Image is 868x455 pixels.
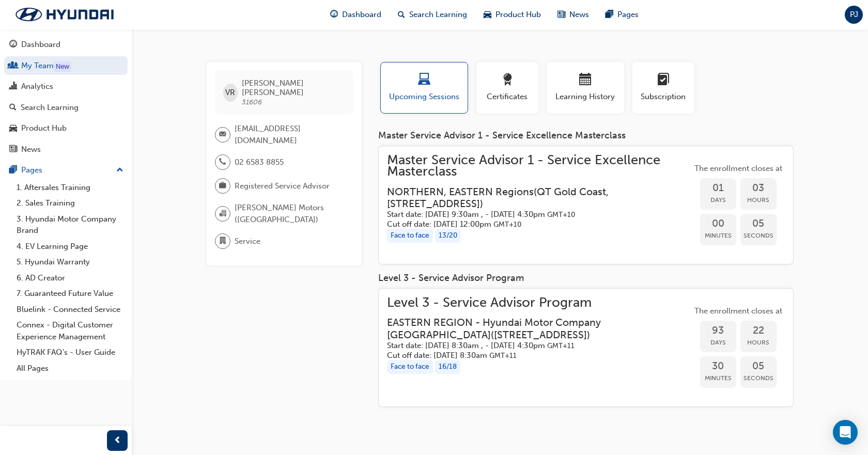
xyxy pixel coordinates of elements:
[554,91,616,103] span: Learning History
[389,91,460,103] span: Upcoming Sessions
[387,360,433,374] div: Face to face
[740,194,777,206] span: Hours
[242,79,345,97] span: [PERSON_NAME] [PERSON_NAME]
[9,166,17,175] span: pages-icon
[12,302,128,318] a: Bluelink - Connected Service
[12,211,128,239] a: 3. Hyundai Motor Company Brand
[12,344,128,360] a: HyTRAK FAQ's - User Guide
[740,218,777,230] span: 05
[640,91,687,103] span: Subscription
[4,35,128,54] a: Dashboard
[547,341,575,350] span: Australian Eastern Daylight Time GMT+11
[700,372,736,384] span: Minutes
[9,40,17,50] span: guage-icon
[9,82,17,91] span: chart-icon
[4,77,128,96] a: Analytics
[21,102,79,114] div: Search Learning
[692,163,785,175] span: The enrollment closes at
[850,9,858,21] span: PJ
[700,230,736,242] span: Minutes
[740,360,777,372] span: 05
[700,360,736,372] span: 30
[740,230,777,242] span: Seconds
[501,73,514,87] span: award-icon
[390,4,475,25] a: search-iconSearch Learning
[235,202,345,225] span: [PERSON_NAME] Motors ([GEOGRAPHIC_DATA])
[4,33,128,161] button: DashboardMy TeamAnalyticsSearch LearningProduct HubNews
[380,62,468,114] button: Upcoming Sessions
[547,210,575,219] span: Australian Eastern Standard Time GMT+10
[21,164,42,176] div: Pages
[740,337,777,349] span: Hours
[9,103,17,113] span: search-icon
[12,254,128,270] a: 5. Hyundai Warranty
[12,360,128,376] a: All Pages
[557,8,565,21] span: news-icon
[606,8,613,21] span: pages-icon
[657,73,670,87] span: learningplan-icon
[740,325,777,337] span: 22
[219,207,226,221] span: organisation-icon
[12,180,128,196] a: 1. Aftersales Training
[54,61,71,72] div: Tooltip anchor
[114,434,121,447] span: prev-icon
[387,219,675,229] h5: Cut off date: [DATE] 12:00pm
[409,9,467,21] span: Search Learning
[4,140,128,159] a: News
[12,195,128,211] a: 2. Sales Training
[9,124,17,133] span: car-icon
[330,8,338,21] span: guage-icon
[12,317,128,344] a: Connex - Digital Customer Experience Management
[833,420,858,445] div: Open Intercom Messenger
[387,229,433,243] div: Face to face
[9,145,17,154] span: news-icon
[225,87,235,99] span: VR
[740,372,777,384] span: Seconds
[700,325,736,337] span: 93
[740,182,777,194] span: 03
[21,144,41,155] div: News
[387,154,692,178] span: Master Service Advisor 1 - Service Excellence Masterclass
[235,123,345,146] span: [EMAIL_ADDRESS][DOMAIN_NAME]
[387,210,675,219] h5: Start date: [DATE] 9:30am , - [DATE] 4:30pm
[387,186,675,210] h3: NORTHERN, EASTERN Regions ( QT Gold Coast, [STREET_ADDRESS] )
[700,337,736,349] span: Days
[387,154,785,256] a: Master Service Advisor 1 - Service Excellence MasterclassNORTHERN, EASTERN Regions(QT Gold Coast,...
[435,360,460,374] div: 16 / 18
[632,62,694,114] button: Subscription
[387,297,785,399] a: Level 3 - Service Advisor ProgramEASTERN REGION - Hyundai Motor Company [GEOGRAPHIC_DATA]([STREET...
[219,234,226,248] span: department-icon
[21,81,53,92] div: Analytics
[235,156,284,168] span: 02 6583 8855
[700,182,736,194] span: 01
[387,297,692,309] span: Level 3 - Service Advisor Program
[692,305,785,317] span: The enrollment closes at
[476,62,538,114] button: Certificates
[378,130,794,142] div: Master Service Advisor 1 - Service Excellence Masterclass
[9,61,17,71] span: people-icon
[219,179,226,193] span: briefcase-icon
[617,9,639,21] span: Pages
[387,351,675,360] h5: Cut off date: [DATE] 8:30am
[387,341,675,351] h5: Start date: [DATE] 8:30am , - [DATE] 4:30pm
[4,161,128,180] button: Pages
[493,220,521,229] span: Australian Eastern Standard Time GMT+10
[5,4,124,25] img: Trak
[435,229,461,243] div: 13 / 20
[569,9,589,21] span: News
[495,9,541,21] span: Product Hub
[235,180,330,192] span: Registered Service Advisor
[4,119,128,138] a: Product Hub
[12,286,128,302] a: 7. Guaranteed Future Value
[475,4,549,25] a: car-iconProduct Hub
[12,239,128,255] a: 4. EV Learning Page
[4,98,128,117] a: Search Learning
[700,194,736,206] span: Days
[4,56,128,75] a: My Team
[378,273,794,284] div: Level 3 - Service Advisor Program
[21,39,60,51] div: Dashboard
[12,270,128,286] a: 6. AD Creator
[342,9,381,21] span: Dashboard
[489,351,517,360] span: Australian Eastern Daylight Time GMT+11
